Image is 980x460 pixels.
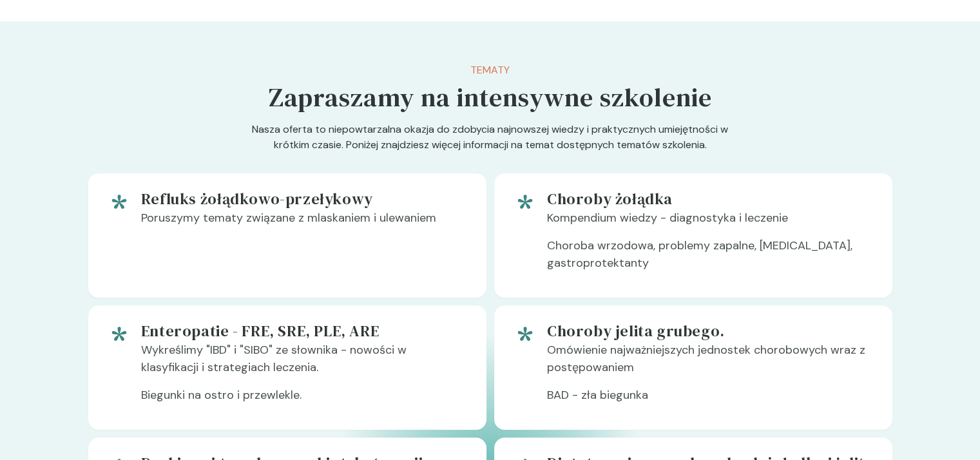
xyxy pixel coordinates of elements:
p: Omówienie najważniejszych jednostek chorobowych wraz z postępowaniem [547,341,872,387]
p: Kompendium wiedzy - diagnostyka i leczenie [547,209,872,237]
h5: Enteropatie - FRE, SRE, PLE, ARE [141,321,466,341]
p: Poruszymy tematy związane z mlaskaniem i ulewaniem [141,209,466,237]
p: Wykreślimy "IBD" i "SIBO" ze słownika - nowości w klasyfikacji i strategiach leczenia. [141,341,466,387]
p: BAD - zła biegunka [547,387,872,414]
p: Nasza oferta to niepowtarzalna okazja do zdobycia najnowszej wiedzy i praktycznych umiejętności w... [243,122,738,173]
h5: Choroby żołądka [547,189,872,209]
h5: Zapraszamy na intensywne szkolenie [269,78,712,117]
p: Choroba wrzodowa, problemy zapalne, [MEDICAL_DATA], gastroprotektanty [547,237,872,282]
h5: Choroby jelita grubego. [547,321,872,341]
p: Biegunki na ostro i przewlekle. [141,387,466,414]
p: Tematy [269,62,712,78]
h5: Refluks żołądkowo-przełykowy [141,189,466,209]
